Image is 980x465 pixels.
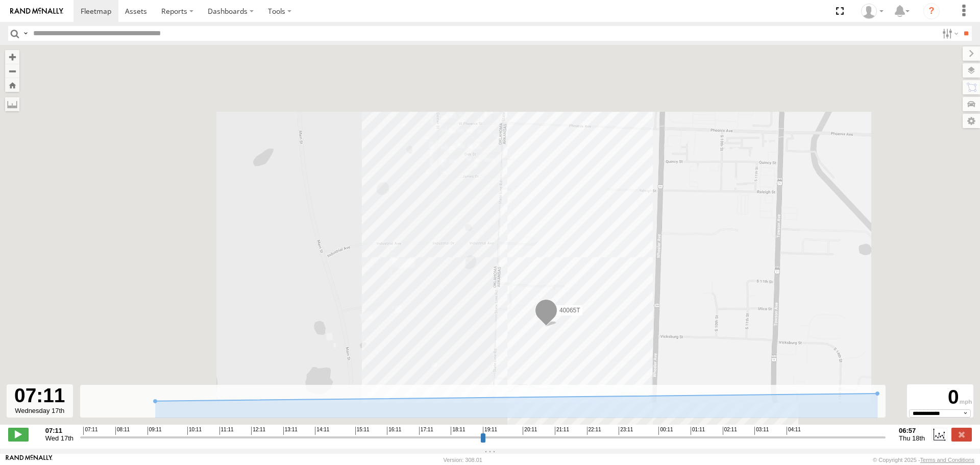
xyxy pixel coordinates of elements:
label: Play/Stop [8,428,29,441]
span: 01:11 [691,427,705,435]
span: Wed 17th Sep 2025 [45,434,73,442]
div: Dwight Wallace [857,4,887,19]
div: © Copyright 2025 - [873,457,974,463]
span: 19:11 [483,427,497,435]
strong: 06:57 [899,427,925,434]
label: Map Settings [963,114,980,128]
label: Search Query [21,26,30,41]
span: 18:11 [451,427,465,435]
div: 0 [909,386,972,409]
span: Thu 18th Sep 2025 [899,434,925,442]
button: Zoom Home [5,78,19,92]
span: 17:11 [419,427,433,435]
span: 22:11 [587,427,601,435]
span: 07:11 [83,427,97,435]
span: 16:11 [387,427,401,435]
span: 12:11 [251,427,265,435]
span: 10:11 [187,427,202,435]
img: rand-logo.svg [10,8,63,15]
button: Zoom in [5,50,19,64]
span: 21:11 [555,427,569,435]
span: 00:11 [658,427,673,435]
label: Close [951,428,972,441]
strong: 07:11 [45,427,73,434]
span: 08:11 [115,427,130,435]
span: 14:11 [315,427,329,435]
span: 02:11 [723,427,737,435]
span: 13:11 [283,427,298,435]
div: Version: 308.01 [444,457,482,463]
label: Measure [5,97,19,111]
span: 23:11 [619,427,633,435]
a: Terms and Conditions [920,457,974,463]
a: Visit our Website [6,455,53,465]
span: 03:11 [754,427,769,435]
span: 09:11 [148,427,162,435]
label: Search Filter Options [938,26,960,41]
span: 15:11 [355,427,370,435]
button: Zoom out [5,64,19,78]
span: 40065T [559,307,580,314]
span: 11:11 [219,427,234,435]
span: 20:11 [523,427,537,435]
i: ? [923,3,940,19]
span: 04:11 [787,427,801,435]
